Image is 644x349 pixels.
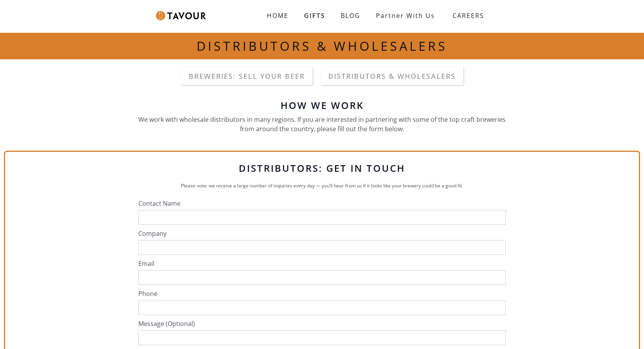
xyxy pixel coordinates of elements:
a: HOME [259,8,296,23]
a: Breweries: sell your beer [181,67,313,85]
label: Email [138,259,506,268]
a: BLOG [333,8,368,23]
a: Distributors & wholesalers [320,67,463,85]
strong: HOME [267,11,288,20]
label: Phone [138,289,506,298]
label: Company [138,229,506,238]
a: GIFTS [296,8,333,23]
strong: CAREERS [453,8,484,23]
a: CAREERS [443,5,490,27]
a: partner with us [368,8,443,23]
h3: DISTRIBUTORS: GET IN TOUCH [138,164,506,173]
p: We work with wholesale distributors in many regions. If you are interested in partnering with som... [138,115,506,134]
label: Message (Optional) [138,319,506,328]
label: Contact Name [138,199,506,208]
h6: how we work [138,101,506,110]
p: Please note: we receive a large number of inquiries every day — you’ll hear from us if it looks l... [138,182,506,189]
